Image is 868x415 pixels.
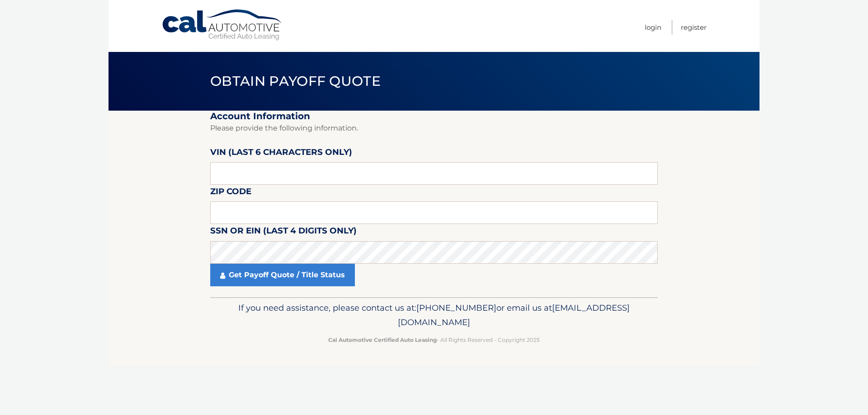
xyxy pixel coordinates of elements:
a: Cal Automotive [161,9,283,41]
label: SSN or EIN (last 4 digits only) [210,224,357,241]
p: Please provide the following information. [210,122,658,135]
span: [PHONE_NUMBER] [416,303,496,313]
label: VIN (last 6 characters only) [210,145,352,162]
strong: Cal Automotive Certified Auto Leasing [328,336,437,343]
a: Register [681,20,707,35]
a: Get Payoff Quote / Title Status [210,264,355,286]
p: - All Rights Reserved - Copyright 2025 [216,335,652,345]
a: Login [645,20,661,35]
span: Obtain Payoff Quote [210,73,381,89]
p: If you need assistance, please contact us at: or email us at [216,301,652,330]
label: Zip Code [210,185,251,201]
h2: Account Information [210,111,658,122]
